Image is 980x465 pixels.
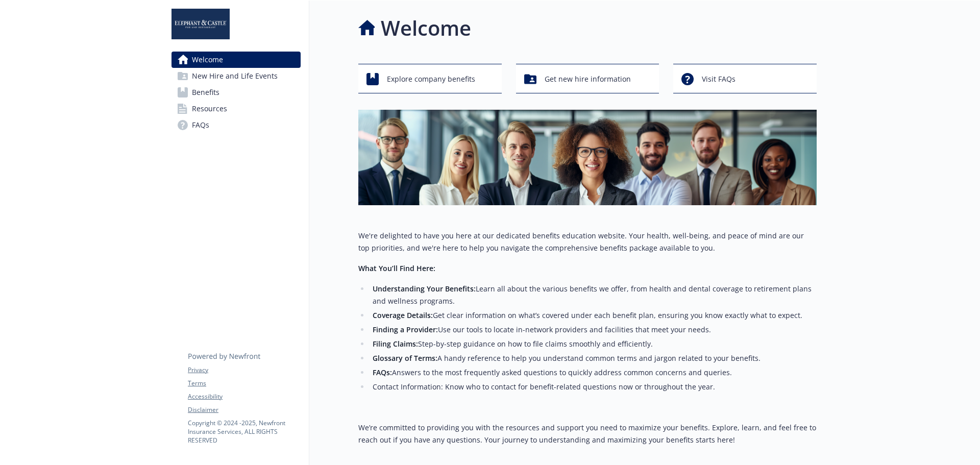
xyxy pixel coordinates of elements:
[192,52,223,68] span: Welcome
[373,310,433,320] strong: Coverage Details:
[171,52,301,68] a: Welcome
[545,69,631,89] span: Get new hire information
[702,69,736,89] span: Visit FAQs
[171,117,301,133] a: FAQs
[516,64,659,93] button: Get new hire information
[673,64,817,93] button: Visit FAQs
[188,392,300,401] a: Accessibility
[370,366,817,379] li: Answers to the most frequently asked questions to quickly address common concerns and queries.
[370,381,817,393] li: Contact Information: Know who to contact for benefit-related questions now or throughout the year.
[171,68,301,84] a: New Hire and Life Events
[171,101,301,117] a: Resources
[192,101,227,117] span: Resources
[192,117,209,133] span: FAQs
[188,405,300,414] a: Disclaimer
[373,284,476,293] strong: Understanding Your Benefits:
[387,69,475,89] span: Explore company benefits
[373,353,437,363] strong: Glossary of Terms:
[358,64,502,93] button: Explore company benefits
[188,419,300,445] p: Copyright © 2024 - 2025 , Newfront Insurance Services, ALL RIGHTS RESERVED
[192,68,278,84] span: New Hire and Life Events
[373,325,438,334] strong: Finding a Provider:
[171,84,301,101] a: Benefits
[358,110,817,205] img: overview page banner
[370,352,817,364] li: A handy reference to help you understand common terms and jargon related to your benefits.
[192,84,219,101] span: Benefits
[373,339,418,349] strong: Filing Claims:
[188,379,300,388] a: Terms
[370,324,817,336] li: Use our tools to locate in-network providers and facilities that meet your needs.
[373,368,392,377] strong: FAQs:
[188,365,300,375] a: Privacy
[370,338,817,350] li: Step-by-step guidance on how to file claims smoothly and efficiently.
[358,422,817,446] p: We’re committed to providing you with the resources and support you need to maximize your benefit...
[358,263,435,273] strong: What You’ll Find Here:
[370,283,817,307] li: Learn all about the various benefits we offer, from health and dental coverage to retirement plan...
[370,309,817,322] li: Get clear information on what’s covered under each benefit plan, ensuring you know exactly what t...
[358,230,817,254] p: We're delighted to have you here at our dedicated benefits education website. Your health, well-b...
[381,13,471,43] h1: Welcome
